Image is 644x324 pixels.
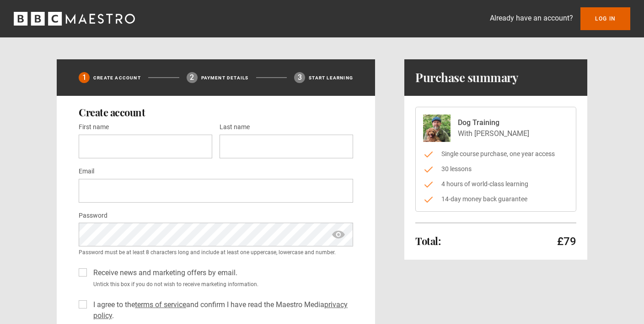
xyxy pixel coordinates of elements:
[93,74,141,81] p: Create Account
[79,107,353,118] h2: Create account
[423,149,569,159] li: Single course purchase, one year access
[423,179,569,189] li: 4 hours of world-class learning
[220,122,250,133] label: Last name
[490,13,573,24] p: Already have an account?
[423,194,569,204] li: 14-day money back guarantee
[201,74,249,81] p: Payment details
[79,166,94,177] label: Email
[90,267,237,278] label: Receive news and marketing offers by email.
[79,122,109,133] label: First name
[415,235,440,246] h2: Total:
[309,74,353,81] p: Start learning
[135,300,186,309] a: terms of service
[90,280,353,288] small: Untick this box if you do not wish to receive marketing information.
[423,164,569,174] li: 30 lessons
[90,299,353,321] label: I agree to the and confirm I have read the Maestro Media .
[580,7,630,30] a: Log In
[557,234,576,249] p: £79
[14,12,135,26] svg: BBC Maestro
[458,117,529,128] p: Dog Training
[415,70,518,85] h1: Purchase summary
[79,210,107,221] label: Password
[331,223,346,246] span: show password
[79,72,90,83] div: 1
[458,128,529,139] p: With [PERSON_NAME]
[187,72,198,83] div: 2
[294,72,305,83] div: 3
[79,248,353,256] small: Password must be at least 8 characters long and include at least one uppercase, lowercase and num...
